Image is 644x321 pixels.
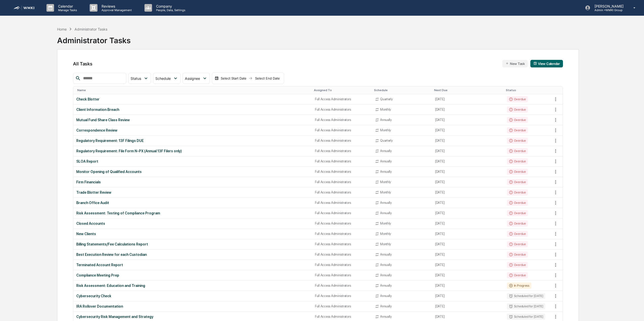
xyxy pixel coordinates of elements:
div: IRA Rollover Documentation [76,304,309,308]
td: [DATE] [432,281,504,291]
div: Annually [380,284,392,287]
div: Quarterly [380,97,393,101]
div: Full Access Administrators [315,304,369,308]
div: Full Access Administrators [315,221,369,225]
div: Client Information Breach [76,108,309,112]
button: New Task [502,60,528,67]
div: Administrator Tasks [57,32,131,45]
div: Toggle SortBy [434,88,502,92]
div: Cybersecurity Risk Management and Strategy [76,315,309,319]
td: [DATE] [432,115,504,125]
div: Billing Statements/Fee Calculations Report [76,242,309,246]
div: Regulatory Requirement: File Form N-PX (Annual 13F Filers only) [76,149,309,153]
img: calendar [215,76,219,80]
div: Overdue [507,148,528,154]
div: Toggle SortBy [374,88,430,92]
p: Admin • WMKI Group [590,8,626,12]
div: Monthly [380,221,391,225]
div: Full Access Administrators [315,97,369,101]
div: Compliance Meeting Prep [76,273,309,277]
iframe: Open customer support [628,304,641,318]
td: [DATE] [432,105,504,115]
div: In Progress [507,283,531,289]
img: calendar [533,62,537,65]
div: Annually [380,273,392,277]
div: Full Access Administrators [315,284,369,287]
div: Monthly [380,242,391,246]
div: Full Access Administrators [315,242,369,246]
div: Annually [380,170,392,174]
div: SLOA Report [76,159,309,163]
div: Full Access Administrators [315,128,369,132]
div: Full Access Administrators [315,273,369,277]
img: arrow right [249,76,253,80]
td: [DATE] [432,177,504,187]
div: Overdue [507,200,528,206]
td: [DATE] [432,125,504,136]
td: [DATE] [432,301,504,312]
td: [DATE] [432,94,504,105]
div: Overdue [507,189,528,195]
div: Overdue [507,96,528,102]
td: [DATE] [432,260,504,270]
td: [DATE] [432,198,504,208]
div: Annually [380,149,392,153]
div: Regulatory Requirement: 13F Filings DUE [76,139,309,143]
div: Annually [380,159,392,163]
div: Full Access Administrators [315,118,369,122]
td: [DATE] [432,136,504,146]
div: Select Start Date [220,76,247,80]
div: Full Access Administrators [315,180,369,184]
div: Annually [380,263,392,267]
div: Annually [380,294,392,298]
div: Annually [380,304,392,308]
div: Full Access Administrators [315,263,369,267]
div: Overdue [507,272,528,278]
div: Best Execution Review for each Custodian [76,253,309,257]
td: [DATE] [432,229,504,239]
td: [DATE] [432,146,504,156]
td: [DATE] [432,291,504,301]
div: Home [57,27,67,31]
div: Full Access Administrators [315,315,369,318]
div: Monthly [380,180,391,184]
div: Full Access Administrators [315,149,369,153]
div: Trade Blotter Review [76,190,309,194]
span: Schedule [155,76,171,81]
div: Quarterly [380,139,393,142]
div: Overdue [507,158,528,164]
td: [DATE] [432,167,504,177]
div: Overdue [507,179,528,185]
div: Full Access Administrators [315,201,369,205]
td: [DATE] [432,218,504,229]
div: Firm Financials [76,180,309,184]
div: Annually [380,201,392,205]
div: Monthly [380,190,391,194]
td: [DATE] [432,208,504,218]
div: Scheduled for [DATE] [507,293,545,299]
div: Full Access Administrators [315,159,369,163]
td: [DATE] [432,156,504,167]
p: People, Data, Settings [152,8,188,12]
div: Overdue [507,220,528,227]
div: Monthly [380,232,391,236]
div: Overdue [507,127,528,133]
div: Toggle SortBy [553,88,563,92]
div: Overdue [507,117,528,123]
p: [PERSON_NAME] [590,4,626,8]
div: Full Access Administrators [315,211,369,215]
span: All Tasks [73,61,92,66]
td: [DATE] [432,187,504,198]
div: Monitor Opening of Qualified Accounts [76,170,309,174]
span: Status [131,76,141,81]
div: Full Access Administrators [315,170,369,174]
div: Overdue [507,231,528,237]
div: Annually [380,253,392,256]
div: Overdue [507,138,528,144]
div: Full Access Administrators [315,232,369,236]
div: Overdue [507,210,528,216]
div: Scheduled for [DATE] [507,303,545,309]
div: Monthly [380,108,391,111]
div: Scheduled for [DATE] [507,314,545,320]
p: Manage Tasks [54,8,80,12]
